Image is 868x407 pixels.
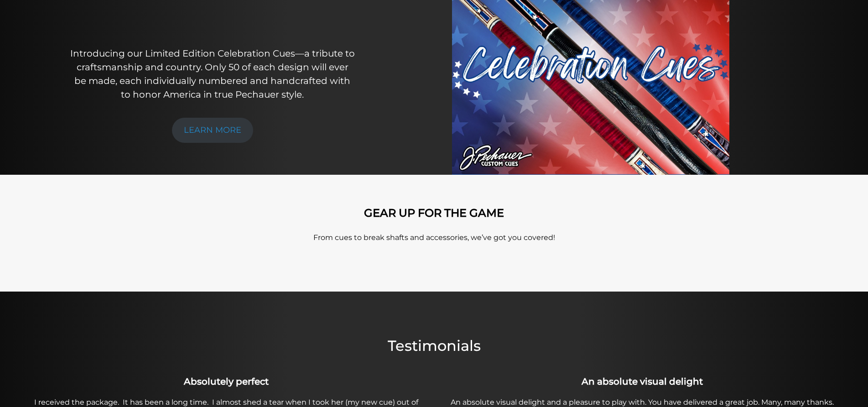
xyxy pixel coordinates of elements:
[439,375,845,388] h3: An absolute visual delight
[364,206,504,219] strong: GEAR UP FOR THE GAME
[23,375,429,388] h3: Absolutely perfect
[174,232,694,243] p: From cues to break shafts and accessories, we’ve got you covered!
[172,118,253,143] a: LEARN MORE
[70,47,355,101] p: Introducing our Limited Edition Celebration Cues—a tribute to craftsmanship and country. Only 50 ...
